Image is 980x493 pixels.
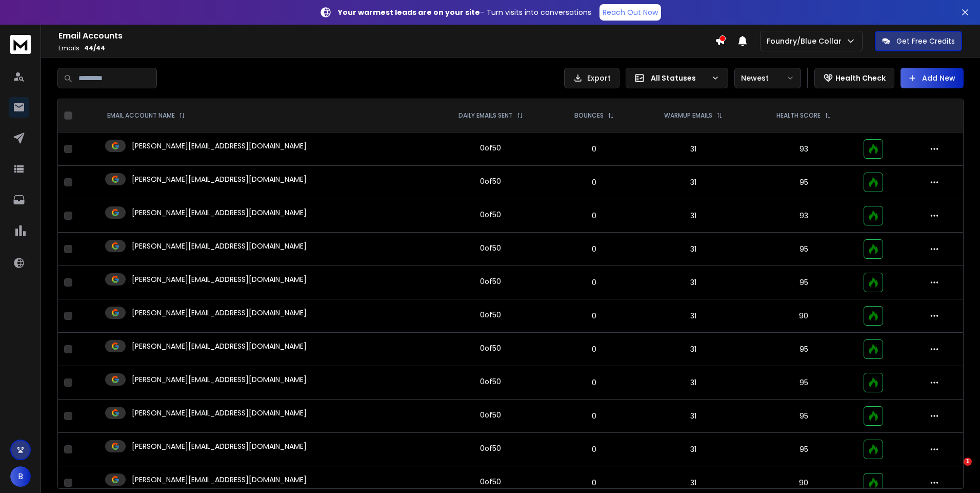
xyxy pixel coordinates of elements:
[574,111,604,120] p: BOUNCES
[750,366,857,400] td: 95
[558,478,630,488] p: 0
[558,411,630,421] p: 0
[132,141,307,151] p: [PERSON_NAME][EMAIL_ADDRESS][DOMAIN_NAME]
[750,266,857,299] td: 95
[480,343,501,353] div: 0 of 50
[338,7,480,17] strong: Your warmest leads are on your site
[480,443,501,453] div: 0 of 50
[132,241,307,251] p: [PERSON_NAME][EMAIL_ADDRESS][DOMAIN_NAME]
[943,458,967,482] iframe: Intercom live chat
[84,44,105,52] span: 44 / 44
[875,31,962,51] button: Get Free Credits
[480,276,501,287] div: 0 of 50
[750,400,857,433] td: 95
[558,377,630,388] p: 0
[558,144,630,154] p: 0
[10,466,31,487] button: B
[814,68,894,88] button: Health Check
[558,244,630,254] p: 0
[132,408,307,418] p: [PERSON_NAME][EMAIL_ADDRESS][DOMAIN_NAME]
[750,299,857,333] td: 90
[637,366,750,400] td: 31
[603,7,658,17] p: Reach Out Now
[480,310,501,320] div: 0 of 50
[750,199,857,233] td: 93
[767,36,846,46] p: Foundry/Blue Collar
[58,44,715,52] p: Emails :
[558,177,630,187] p: 0
[835,73,886,83] p: Health Check
[637,299,750,333] td: 31
[637,132,750,166] td: 31
[651,73,707,83] p: All Statuses
[637,266,750,299] td: 31
[107,111,185,120] div: EMAIL ACCOUNT NAME
[480,410,501,420] div: 0 of 50
[750,132,857,166] td: 93
[558,444,630,454] p: 0
[132,274,307,285] p: [PERSON_NAME][EMAIL_ADDRESS][DOMAIN_NAME]
[480,376,501,387] div: 0 of 50
[637,166,750,199] td: 31
[750,433,857,466] td: 95
[776,111,821,120] p: HEALTH SCORE
[58,30,715,42] h1: Email Accounts
[664,111,712,120] p: WARMUP EMAILS
[480,243,501,253] div: 0 of 50
[964,458,972,466] span: 1
[637,333,750,366] td: 31
[132,341,307,351] p: [PERSON_NAME][EMAIL_ADDRESS][DOMAIN_NAME]
[750,166,857,199] td: 95
[750,233,857,266] td: 95
[480,143,501,153] div: 0 of 50
[480,210,501,220] div: 0 of 50
[901,68,964,88] button: Add New
[637,400,750,433] td: 31
[480,477,501,487] div: 0 of 50
[132,308,307,318] p: [PERSON_NAME][EMAIL_ADDRESS][DOMAIN_NAME]
[132,207,307,218] p: [PERSON_NAME][EMAIL_ADDRESS][DOMAIN_NAME]
[558,211,630,221] p: 0
[132,441,307,451] p: [PERSON_NAME][EMAIL_ADDRESS][DOMAIN_NAME]
[480,176,501,186] div: 0 of 50
[132,475,307,485] p: [PERSON_NAME][EMAIL_ADDRESS][DOMAIN_NAME]
[558,344,630,354] p: 0
[458,111,513,120] p: DAILY EMAILS SENT
[564,68,619,88] button: Export
[637,433,750,466] td: 31
[10,35,31,54] img: logo
[637,199,750,233] td: 31
[734,68,801,88] button: Newest
[750,333,857,366] td: 95
[637,233,750,266] td: 31
[132,374,307,385] p: [PERSON_NAME][EMAIL_ADDRESS][DOMAIN_NAME]
[599,4,661,21] a: Reach Out Now
[338,7,591,17] p: – Turn visits into conversations
[132,174,307,184] p: [PERSON_NAME][EMAIL_ADDRESS][DOMAIN_NAME]
[558,311,630,321] p: 0
[896,36,955,46] p: Get Free Credits
[558,277,630,288] p: 0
